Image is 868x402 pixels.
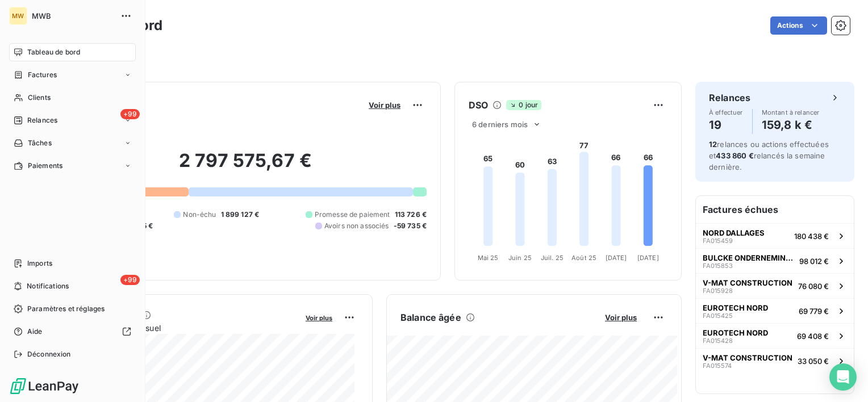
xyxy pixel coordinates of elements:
button: V-MAT CONSTRUCTIONFA01557433 050 € [696,348,854,373]
span: À effectuer [709,109,743,116]
span: Imports [27,258,52,269]
span: Relances [27,115,57,125]
span: FA015928 [703,287,733,294]
span: +99 [120,109,140,119]
span: Paramètres et réglages [27,304,105,314]
span: Factures [28,70,57,80]
button: EUROTECH NORDFA01542569 779 € [696,298,854,323]
span: V-MAT CONSTRUCTION [703,278,792,287]
span: 6 derniers mois [472,120,528,129]
span: FA015574 [703,362,732,369]
span: 98 012 € [799,257,829,266]
span: V-MAT CONSTRUCTION [703,353,792,362]
span: EUROTECH NORD [703,328,768,337]
span: -59 735 € [394,221,427,231]
img: Logo LeanPay [9,377,80,395]
span: FA015853 [703,262,733,269]
span: Voir plus [369,101,400,110]
span: relances ou actions effectuées et relancés la semaine dernière. [709,140,829,171]
h6: Balance âgée [400,311,461,324]
span: 113 726 € [395,210,427,220]
span: 180 438 € [794,232,829,241]
span: MWB [32,11,114,20]
button: EUROTECH NORDFA01542869 408 € [696,323,854,348]
span: 433 860 € [716,151,753,160]
div: MW [9,7,27,25]
tspan: Juil. 25 [541,254,564,262]
span: 69 779 € [799,307,829,316]
button: Voir plus [602,312,640,323]
span: +99 [120,275,140,285]
span: FA015459 [703,237,733,244]
button: Voir plus [365,100,404,110]
span: 33 050 € [798,357,829,366]
tspan: Mai 25 [478,254,499,262]
h4: 159,8 k € [762,116,820,134]
span: Aide [27,326,43,337]
span: BULCKE ONDERNEMINGEN [703,253,795,262]
button: Voir plus [302,312,336,323]
span: 1 899 127 € [221,210,260,220]
span: Tâches [28,138,52,148]
button: Actions [770,16,827,35]
span: Non-échu [183,210,216,220]
span: 0 jour [506,100,541,110]
span: Déconnexion [27,349,71,359]
span: 76 080 € [798,282,829,291]
div: Open Intercom Messenger [829,363,857,391]
span: Notifications [27,281,69,291]
tspan: Août 25 [571,254,596,262]
h6: DSO [469,98,488,112]
span: 69 408 € [797,332,829,341]
button: NORD DALLAGESFA015459180 438 € [696,223,854,248]
span: Chiffre d'affaires mensuel [64,322,298,334]
h6: Relances [709,91,750,104]
button: BULCKE ONDERNEMINGENFA01585398 012 € [696,248,854,273]
h6: Factures échues [696,196,854,223]
span: Paiements [28,161,62,171]
span: Tableau de bord [27,47,80,57]
span: 12 [709,140,717,149]
button: V-MAT CONSTRUCTIONFA01592876 080 € [696,273,854,298]
tspan: Juin 25 [508,254,532,262]
h2: 2 797 575,67 € [64,149,427,183]
tspan: [DATE] [606,254,627,262]
span: FA015428 [703,337,733,344]
span: Montant à relancer [762,109,820,116]
span: Voir plus [605,313,637,322]
span: Promesse de paiement [315,210,390,220]
span: FA015425 [703,312,733,319]
h4: 19 [709,116,743,134]
span: NORD DALLAGES [703,228,765,237]
span: Avoirs non associés [324,221,389,231]
a: Aide [9,323,136,341]
tspan: [DATE] [637,254,659,262]
span: Clients [28,93,51,103]
span: EUROTECH NORD [703,303,768,312]
span: Voir plus [306,314,332,322]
